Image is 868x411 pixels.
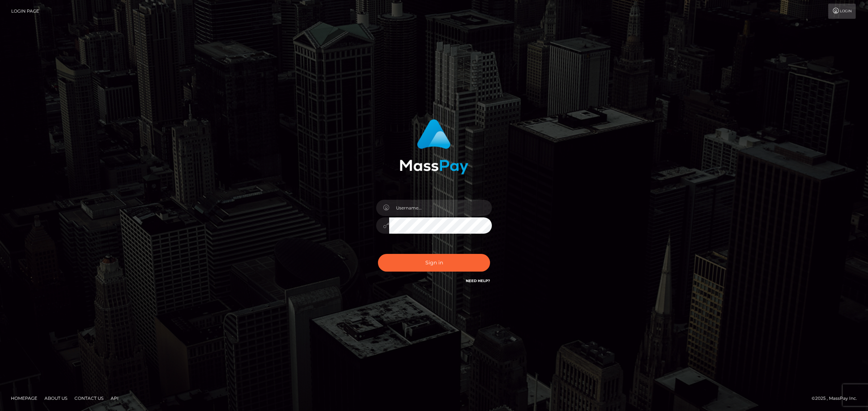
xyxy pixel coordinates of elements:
a: Need Help? [466,278,490,283]
a: About Us [42,393,70,404]
a: API [108,393,122,404]
img: MassPay Login [400,119,468,174]
a: Login [828,4,856,19]
button: Sign in [378,254,490,272]
input: Username... [389,200,492,216]
a: Contact Us [72,393,106,404]
a: Login Page [11,4,39,19]
div: © 2025 , MassPay Inc. [812,394,863,402]
a: Homepage [8,393,40,404]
